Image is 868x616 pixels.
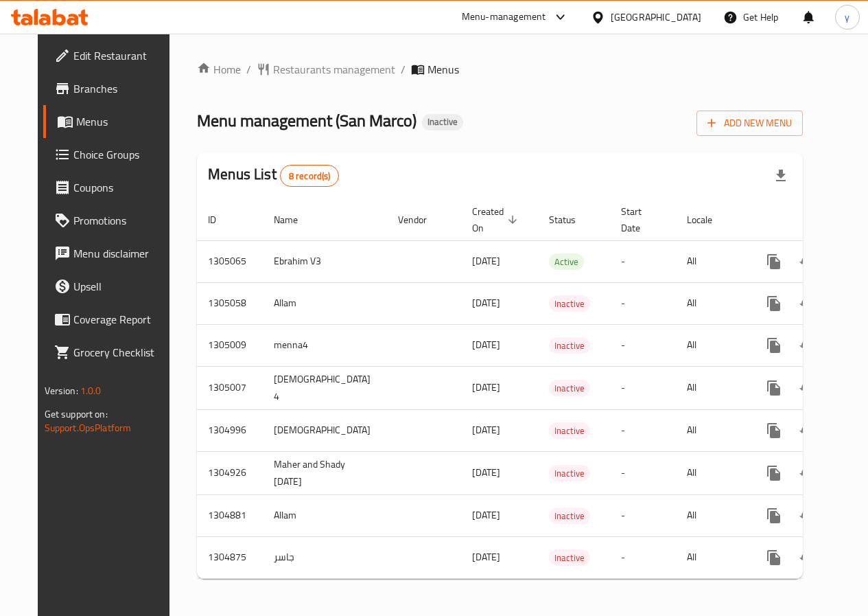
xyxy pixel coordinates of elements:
[472,252,500,270] span: [DATE]
[197,282,263,324] td: 1305058
[549,337,590,354] div: Inactive
[45,419,132,437] a: Support.OpsPlatform
[472,421,500,439] span: [DATE]
[676,451,747,494] td: All
[549,465,590,481] div: Inactive
[610,366,676,409] td: -
[43,39,183,72] a: Edit Restaurant
[549,295,590,312] div: Inactive
[73,344,172,361] span: Grocery Checklist
[621,203,659,236] span: Start Date
[197,494,263,536] td: 1304881
[274,212,316,228] span: Name
[80,382,102,400] span: 1.0.0
[549,508,590,524] span: Inactive
[676,494,747,536] td: All
[610,324,676,366] td: -
[549,254,584,270] span: Active
[401,61,406,78] li: /
[43,72,183,105] a: Branches
[263,536,387,578] td: جاسر
[45,382,78,400] span: Version:
[197,451,263,494] td: 1304926
[263,324,387,366] td: menna4
[280,165,340,187] div: Total records count
[687,212,730,228] span: Locale
[208,164,339,187] h2: Menus List
[610,451,676,494] td: -
[76,113,172,130] span: Menus
[43,171,183,204] a: Coupons
[676,536,747,578] td: All
[73,311,172,328] span: Coverage Report
[263,409,387,451] td: [DEMOGRAPHIC_DATA]
[281,170,339,183] span: 8 record(s)
[197,536,263,578] td: 1304875
[549,380,590,396] span: Inactive
[197,105,417,136] span: Menu management ( San Marco )
[263,451,387,494] td: Maher and Shady [DATE]
[758,414,790,447] button: more
[472,506,500,524] span: [DATE]
[197,324,263,366] td: 1305009
[790,329,823,362] button: Change Status
[790,245,823,278] button: Change Status
[790,457,823,490] button: Change Status
[43,105,183,138] a: Menus
[549,466,590,481] span: Inactive
[472,378,500,396] span: [DATE]
[790,499,823,532] button: Change Status
[758,329,790,362] button: more
[676,240,747,282] td: All
[764,159,797,192] div: Export file
[197,240,263,282] td: 1305065
[197,61,241,78] a: Home
[43,336,183,369] a: Grocery Checklist
[610,240,676,282] td: -
[43,270,183,303] a: Upsell
[611,10,701,25] div: [GEOGRAPHIC_DATA]
[472,464,500,481] span: [DATE]
[549,212,594,228] span: Status
[422,116,463,128] span: Inactive
[45,405,108,423] span: Get support on:
[73,179,172,196] span: Coupons
[197,61,803,78] nav: breadcrumb
[676,366,747,409] td: All
[422,114,463,130] div: Inactive
[790,414,823,447] button: Change Status
[549,253,584,270] div: Active
[845,10,849,25] span: y
[273,61,395,78] span: Restaurants management
[427,61,459,78] span: Menus
[398,212,445,228] span: Vendor
[758,245,790,278] button: more
[263,282,387,324] td: Allam
[246,61,251,78] li: /
[549,296,590,312] span: Inactive
[549,338,590,354] span: Inactive
[257,61,395,78] a: Restaurants management
[790,541,823,574] button: Change Status
[676,409,747,451] td: All
[73,278,172,295] span: Upsell
[707,115,792,132] span: Add New Menu
[610,282,676,324] td: -
[549,549,590,566] div: Inactive
[758,287,790,320] button: more
[43,138,183,171] a: Choice Groups
[73,245,172,262] span: Menu disclaimer
[758,457,790,490] button: more
[208,212,234,228] span: ID
[610,409,676,451] td: -
[758,541,790,574] button: more
[472,294,500,312] span: [DATE]
[263,366,387,409] td: [DEMOGRAPHIC_DATA] 4
[263,240,387,282] td: Ebrahim V3
[462,9,546,25] div: Menu-management
[43,204,183,237] a: Promotions
[610,536,676,578] td: -
[549,422,590,439] div: Inactive
[472,548,500,566] span: [DATE]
